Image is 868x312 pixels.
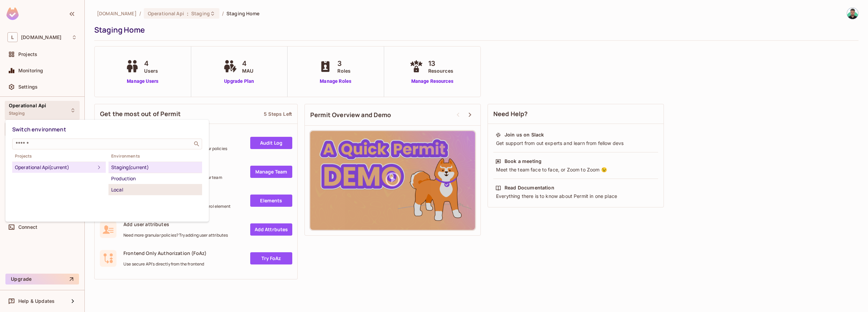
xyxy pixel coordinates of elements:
div: Operational Api (current) [15,163,95,171]
div: Local [111,186,199,194]
span: Environments [108,153,202,159]
div: Staging (current) [111,163,199,171]
span: Projects [12,153,106,159]
div: Production [111,175,199,183]
span: Switch environment [12,126,66,133]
